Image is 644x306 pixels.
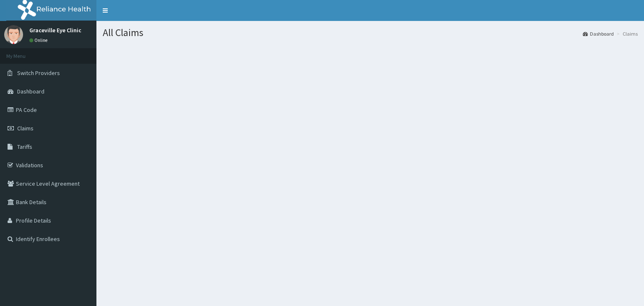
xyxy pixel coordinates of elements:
[17,88,44,95] span: Dashboard
[4,25,23,44] img: User Image
[583,30,614,37] a: Dashboard
[103,27,638,38] h1: All Claims
[17,143,32,150] span: Tariffs
[17,124,34,132] span: Claims
[17,69,60,77] span: Switch Providers
[29,27,81,33] p: Graceville Eye Clinic
[615,30,638,37] li: Claims
[29,37,49,43] a: Online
